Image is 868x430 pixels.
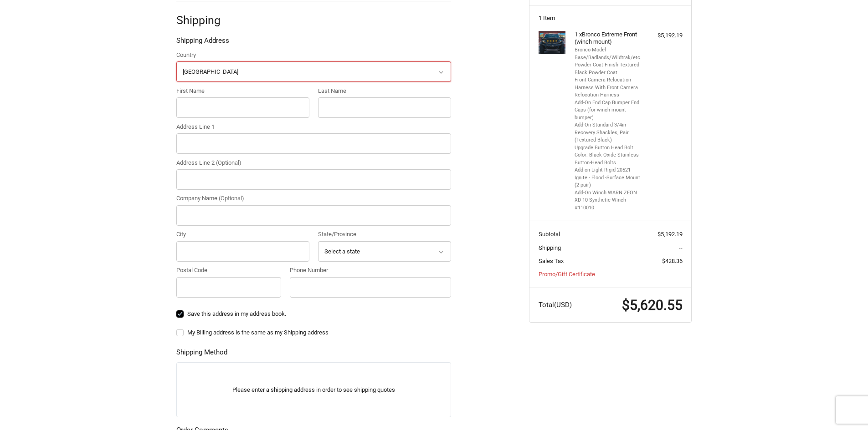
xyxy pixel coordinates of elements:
[575,121,644,144] li: Add-On Standard 3/4in Recovery Shackles, Pair (Textured Black)
[176,35,229,50] legend: Shipping Address
[176,347,227,362] legend: Shipping Method
[575,189,644,212] li: Add-On Winch WARN ZEON XD 10 Synthetic Winch #110010
[219,195,244,202] small: (Optional)
[575,99,644,122] li: Add-On End Cap Bumper End Caps (for winch mount bumper)
[622,297,683,313] span: $5,620.55
[575,167,644,189] li: Add-on Light Rigid 20521 Ignite - Flood -Surface Mount (2 pair)
[177,381,451,399] p: Please enter a shipping address in order to see shipping quotes
[822,386,868,430] iframe: Chat Widget
[539,271,595,278] a: Promo/Gift Certificate
[679,244,683,251] span: --
[539,15,683,22] h3: 1 Item
[539,231,560,238] span: Subtotal
[176,310,451,318] label: Save this address in my address book.
[176,86,309,96] label: First Name
[176,51,451,60] label: Country
[575,76,644,99] li: Front Camera Relocation Harness With Front Camera Relocation Harness
[662,258,683,264] span: $428.36
[176,194,451,203] label: Company Name
[318,86,451,96] label: Last Name
[575,46,644,61] li: Bronco Model Base/Badlands/Wildtrak/etc.
[575,61,644,76] li: Powder Coat Finish Textured Black Powder Coat
[657,231,683,238] span: $5,192.19
[318,230,451,239] label: State/Province
[575,31,644,46] h4: 1 x Bronco Extreme Front (winch mount)
[176,13,230,27] h2: Shipping
[539,258,564,264] span: Sales Tax
[290,266,451,275] label: Phone Number
[176,122,451,132] label: Address Line 1
[647,31,683,40] div: $5,192.19
[176,230,309,239] label: City
[575,144,644,167] li: Upgrade Button Head Bolt Color: Black Oxide Stainless Button-Head Bolts
[176,329,451,336] label: My Billing address is the same as my Shipping address
[176,266,281,275] label: Postal Code
[216,159,241,166] small: (Optional)
[539,244,561,251] span: Shipping
[539,301,572,309] span: Total (USD)
[176,158,451,167] label: Address Line 2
